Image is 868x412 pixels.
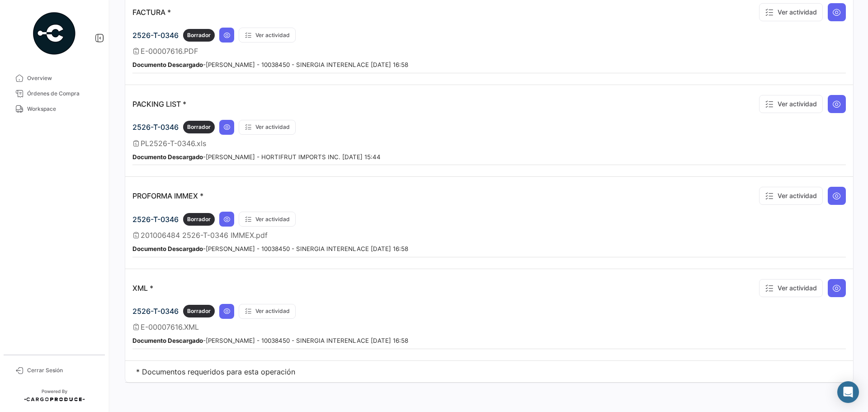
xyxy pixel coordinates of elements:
span: Cerrar Sesión [27,366,98,374]
img: powered-by.png [32,11,77,56]
p: FACTURA * [132,8,171,17]
span: Órdenes de Compra [27,90,98,98]
span: Workspace [27,105,98,113]
button: Ver actividad [759,3,823,21]
b: Documento Descargado [132,153,203,161]
a: Órdenes de Compra [7,86,101,101]
button: Ver actividad [759,95,823,113]
b: Documento Descargado [132,245,203,252]
b: Documento Descargado [132,337,203,344]
small: - [PERSON_NAME] - HORTIFRUT IMPORTS INC. [DATE] 15:44 [132,153,381,161]
button: Ver actividad [239,304,296,319]
a: Overview [7,71,101,86]
p: XML * [132,284,153,293]
button: Ver actividad [239,212,296,227]
button: Ver actividad [759,187,823,205]
b: Documento Descargado [132,61,203,68]
span: Borrador [187,215,211,223]
span: 2526-T-0346 [132,215,179,224]
p: PROFORMA IMMEX * [132,191,203,200]
span: PL2526-T-0346.xls [141,139,206,148]
span: Overview [27,74,98,82]
small: - [PERSON_NAME] - 10038450 - SINERGIA INTERENLACE [DATE] 16:58 [132,337,408,344]
p: PACKING LIST * [132,99,186,109]
button: Ver actividad [759,279,823,297]
button: Ver actividad [239,120,296,135]
td: * Documentos requeridos para esta operación [125,361,853,383]
span: 201006484 2526-T-0346 IMMEX.pdf [141,231,268,240]
button: Ver actividad [239,28,296,43]
span: Borrador [187,307,211,315]
span: 2526-T-0346 [132,123,179,132]
span: 2526-T-0346 [132,31,179,40]
span: E-00007616.XML [141,322,199,331]
span: E-00007616.PDF [141,47,198,56]
div: Abrir Intercom Messenger [837,381,859,403]
span: 2526-T-0346 [132,307,179,316]
a: Workspace [7,101,101,117]
small: - [PERSON_NAME] - 10038450 - SINERGIA INTERENLACE [DATE] 16:58 [132,245,408,252]
span: Borrador [187,123,211,131]
small: - [PERSON_NAME] - 10038450 - SINERGIA INTERENLACE [DATE] 16:58 [132,61,408,68]
span: Borrador [187,31,211,39]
